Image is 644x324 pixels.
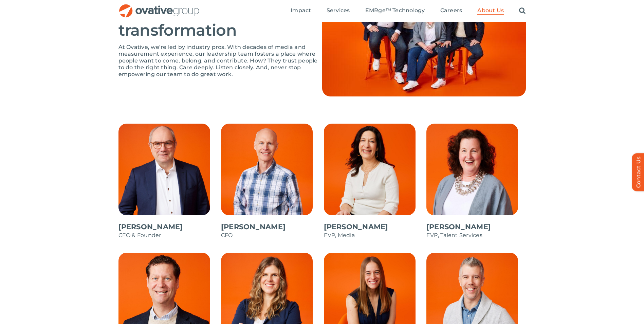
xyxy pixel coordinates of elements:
a: About Us [477,7,504,15]
a: EMRge™ Technology [365,7,425,15]
a: Careers [440,7,462,15]
span: Careers [440,7,462,14]
a: Impact [291,7,311,15]
span: About Us [477,7,504,14]
a: Services [327,7,350,15]
span: EMRge™ Technology [365,7,425,14]
a: Search [519,7,526,15]
span: Impact [291,7,311,14]
span: Services [327,7,350,14]
p: At Ovative, we’re led by industry pros. With decades of media and measurement experience, our lea... [118,44,322,78]
a: OG_Full_horizontal_RGB [118,3,200,10]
